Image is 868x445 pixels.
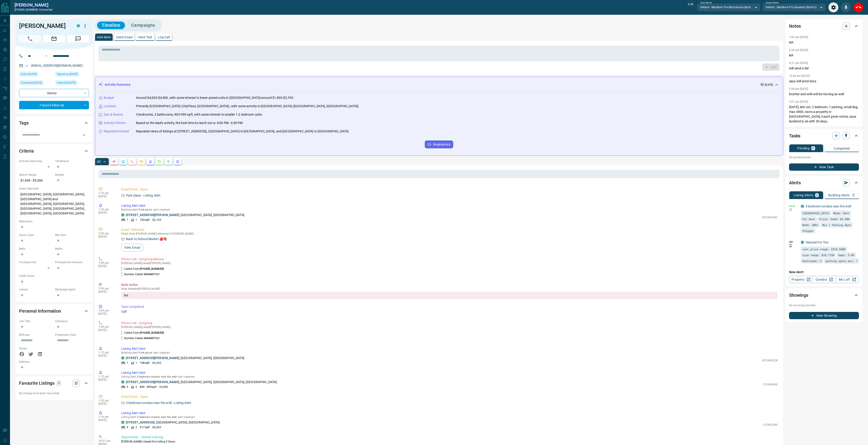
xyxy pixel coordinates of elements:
[81,132,87,138] button: Open
[853,194,854,197] p: 1
[789,132,800,139] h2: Tasks
[144,337,160,340] span: 3654407161
[55,72,89,78] div: Sun Sep 07 2025
[127,425,128,429] p: 3
[121,187,778,192] p: Email Event - Open
[55,159,89,163] p: Timeframe:
[55,319,89,323] p: Company:
[789,177,859,188] div: Alerts
[834,147,850,150] p: Completed
[140,218,150,222] p: 743 sqft
[98,351,114,354] p: 1:12 pm
[789,204,798,208] p: Daily
[121,411,778,416] p: Listing Alert Sent
[98,325,114,328] p: 7:09 pm
[763,423,778,427] p: C12402395
[121,160,125,163] svg: Lead Browsing Activity
[805,241,829,244] a: Tailored For You
[19,173,53,177] p: Search Range:
[19,101,89,109] div: Future Follow Up
[853,2,863,12] div: End Call
[58,381,60,386] p: 0
[121,304,778,309] p: Task Completed
[104,112,123,117] p: Size & Rooms
[135,425,137,429] p: 2
[43,35,65,42] span: Email
[826,259,857,263] span: parking spots min: 1
[797,147,809,150] p: Pending
[19,307,61,315] h2: Personal Information
[794,194,813,197] p: Listing Alerts
[130,160,134,163] svg: Calls
[55,247,89,251] p: Baths:
[789,290,859,301] div: Showings
[802,217,815,221] span: For Rent
[98,375,114,378] p: 1:12 pm
[138,36,152,39] p: Send Text
[121,208,778,211] p: Building Alert : - sent via email
[19,119,28,126] h2: Tags
[789,312,859,319] button: New Showing
[57,80,76,85] span: Claimed [DATE]
[19,233,53,237] p: Home Type:
[121,326,778,329] p: [PERSON_NAME] called [PERSON_NAME]
[112,160,116,163] svg: Notes
[98,211,114,214] p: [DATE]
[19,187,89,191] p: Areas Searched:
[98,312,114,315] p: [DATE]
[121,370,778,375] p: Listing Alert Sent
[812,276,836,283] a: Condos
[802,211,829,215] span: [GEOGRAPHIC_DATA]
[789,22,801,30] h2: Notes
[136,95,293,100] p: Around $4,000-$4,500, with some interest in lower-priced units in [GEOGRAPHIC_DATA] around $1,900...
[802,259,821,263] span: bathrooms: 2
[19,274,89,278] p: Credit Score:
[126,356,179,360] a: [STREET_ADDRESS][PERSON_NAME]
[789,244,792,247] svg: Push Notification Only
[152,218,161,222] p: $2,150
[127,22,160,29] button: Campaigns
[121,272,160,276] p: Number Called:
[98,402,114,405] p: [DATE]
[140,331,164,334] span: [PHONE_NUMBER]
[31,64,83,67] a: [EMAIL_ADDRESS][DOMAIN_NAME]
[19,319,53,323] p: Job Title:
[762,3,826,11] div: Default - MacBook Pro Speakers (Built-in)
[167,160,170,163] svg: Opportunities
[159,385,168,389] p: $3,800
[97,160,101,163] p: All
[116,36,133,39] p: Send Email
[126,380,277,384] p: , [GEOGRAPHIC_DATA], [GEOGRAPHIC_DATA], [GEOGRAPHIC_DATA]
[104,121,126,125] p: Activity Pattern
[19,35,41,42] span: Call
[97,22,125,29] button: Timeline
[139,351,152,354] span: Park place
[19,159,53,163] p: Actively Searching:
[789,87,808,90] p: 5:58 pm [DATE]
[828,194,850,197] p: Building Alerts
[789,276,812,283] a: Property
[19,146,89,156] div: Criteria
[121,227,778,232] p: Email - Delivered
[766,1,779,4] label: Output Device
[44,53,49,59] button: Open
[98,261,114,265] p: 7:09 pm
[98,309,114,312] p: 7:09 pm
[789,40,859,45] p: NA
[789,100,808,103] p: 5:57 pm [DATE]
[135,385,137,389] p: 2
[789,240,798,244] p: Off
[104,129,129,134] p: Repeated Interest
[98,328,114,332] p: [DATE]
[789,163,859,171] button: New Task
[127,361,128,365] p: 1
[126,213,179,217] a: [STREET_ADDRESS][PERSON_NAME]
[25,64,28,67] svg: Email Verified
[121,421,124,424] div: condos.ca
[121,244,143,251] button: View Email
[98,354,114,357] p: [DATE]
[140,425,150,429] p: 917 sqft
[21,80,42,85] span: Contacted [DATE]
[688,2,693,12] p: 0:38
[135,218,137,222] p: 1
